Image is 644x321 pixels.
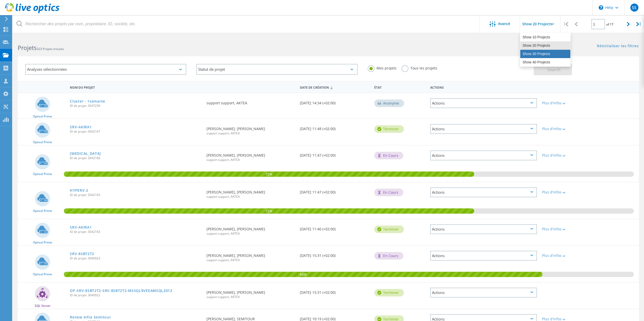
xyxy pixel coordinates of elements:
[372,82,428,92] div: État
[297,219,372,236] div: [DATE] 11:40 (+02:00)
[374,100,404,107] div: Anonyme
[297,82,372,92] div: Date de création
[560,15,571,33] div: |
[297,145,372,162] div: [DATE] 11:47 (+02:00)
[206,295,295,299] span: support support, AKTEA
[70,157,201,160] span: ID de projet: 3042166
[64,171,474,176] span: 72%
[70,100,105,103] a: Cluster - 1semaine
[35,304,51,307] span: SQL Server
[297,283,372,299] div: [DATE] 15:31 (+02:00)
[70,315,111,319] a: Renew Infra Semitour
[5,11,59,14] a: Live Optics Dashboard
[430,124,537,134] div: Actions
[33,141,52,144] span: Optical Prime
[33,172,52,176] span: Optical Prime
[297,182,372,199] div: [DATE] 11:47 (+02:00)
[206,195,295,198] span: support support, AKTEA
[25,64,186,75] div: Analyses sélectionnées
[204,119,297,140] div: [PERSON_NAME], [PERSON_NAME]
[374,252,403,260] div: En cours
[374,289,404,297] div: Terminer
[196,64,357,75] div: Statut de projet
[430,187,537,197] div: Actions
[542,101,587,105] div: Plus d'infos
[70,104,201,107] span: ID de projet: 3047239
[634,15,644,33] div: |
[297,93,372,110] div: [DATE] 14:34 (+02:00)
[206,158,295,161] span: support support, AKTEA
[430,224,537,234] div: Actions
[597,44,639,48] a: Réinitialiser les filtres
[206,259,295,262] span: support support, AKTEA
[430,288,537,298] div: Actions
[297,246,372,262] div: [DATE] 15:31 (+02:00)
[542,154,587,157] div: Plus d'infos
[374,189,403,196] div: En cours
[606,22,613,27] span: of 17
[206,232,295,235] span: support support, AKTEA
[70,257,201,260] span: ID de projet: 3040923
[70,226,92,229] a: SRV-AKIRA1
[70,252,94,256] a: SRV-8SBT2T2
[18,44,37,52] b: Projets
[70,294,201,297] span: ID de projet: 3040922
[204,182,297,203] div: [PERSON_NAME], [PERSON_NAME]
[542,127,587,131] div: Plus d'infos
[70,193,201,196] span: ID de projet: 3042165
[297,119,372,136] div: [DATE] 11:48 (+02:00)
[542,254,587,257] div: Plus d'infos
[70,125,92,129] a: SRV-AKIRA1
[70,289,172,292] a: OP-SRV-8SBT2T2-SRV-8SBT2T2-MSSQL$VEEAMSQL2012
[430,251,537,261] div: Actions
[37,47,64,51] span: 323 Projets trouvés
[67,82,204,92] div: Nom du projet
[542,227,587,231] div: Plus d'infos
[547,67,560,72] span: Search
[70,130,201,133] span: ID de projet: 3042167
[204,219,297,240] div: [PERSON_NAME], [PERSON_NAME]
[542,190,587,194] div: Plus d'infos
[498,22,510,26] span: Avancé
[206,132,295,135] span: support support, AKTEA
[70,230,201,233] span: ID de projet: 3042163
[204,283,297,304] div: [PERSON_NAME], [PERSON_NAME]
[70,152,101,155] a: [MEDICAL_DATA]
[599,5,603,10] svg: \n
[534,64,572,75] button: Search
[70,189,88,192] a: HYPERV-2
[33,209,52,212] span: Optical Prime
[33,241,52,244] span: Optical Prime
[430,151,537,160] div: Actions
[33,273,52,276] span: Optical Prime
[204,246,297,267] div: [PERSON_NAME], [PERSON_NAME]
[430,98,537,108] div: Actions
[632,6,636,10] span: SS
[520,41,570,50] div: Show 20 Projects
[402,65,437,70] label: Tous les projets
[33,115,52,118] span: Optical Prime
[204,93,297,110] div: support support, AKTEA
[374,125,404,133] div: Terminer
[374,152,403,159] div: En cours
[520,58,570,66] div: Show 40 Projects
[542,317,587,321] div: Plus d'infos
[368,65,397,70] label: Mes projets
[428,82,539,92] div: Actions
[374,226,404,233] div: Terminer
[520,50,570,58] div: Show 30 Projects
[64,272,543,276] span: 84%
[520,33,570,41] div: Show 10 Projects
[204,145,297,166] div: [PERSON_NAME], [PERSON_NAME]
[13,15,480,33] input: Rechercher des projets par nom, propriétaire, ID, société, etc.
[64,208,474,213] span: 72%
